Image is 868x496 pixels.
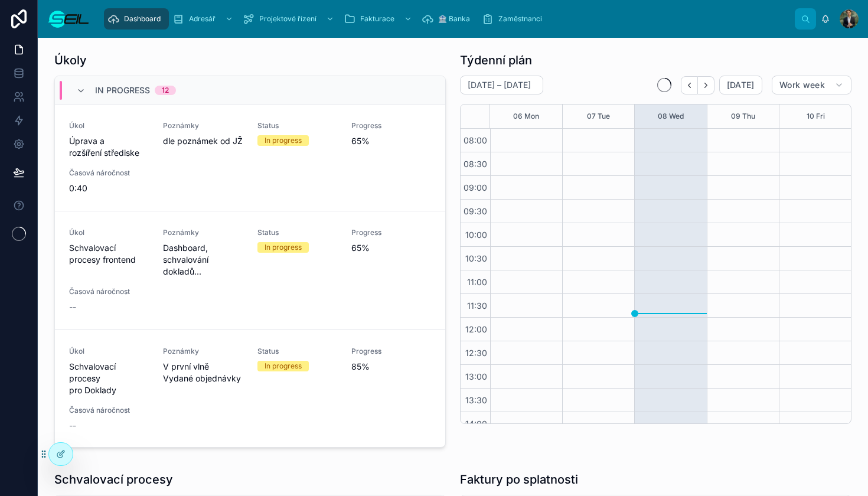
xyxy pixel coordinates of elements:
[462,348,490,358] span: 12:30
[351,121,431,130] span: Progress
[460,52,532,68] h1: Týdenní plán
[462,253,490,263] span: 10:30
[163,121,243,130] span: Poznámky
[719,76,762,94] button: [DATE]
[239,8,340,30] a: Projektové řízení
[513,105,539,128] button: 06 Mon
[461,135,490,145] span: 08:00
[47,9,90,28] img: App logo
[351,135,431,147] span: 65%
[807,105,825,128] button: 10 Fri
[461,182,490,192] span: 09:00
[163,135,243,147] span: dle poznámek od JŽ
[351,347,431,356] span: Progress
[163,361,243,384] span: V první vlně Vydané objednávky
[169,8,239,30] a: Adresář
[462,324,490,334] span: 12:00
[438,14,470,24] span: 🏦 Banka
[779,80,825,90] span: Work week
[257,121,337,130] span: Status
[54,52,87,68] h1: Úkoly
[462,371,490,381] span: 13:00
[468,79,531,91] h2: [DATE] – [DATE]
[340,8,418,30] a: Fakturace
[163,347,243,356] span: Poznámky
[462,419,490,429] span: 14:00
[731,105,755,128] button: 09 Thu
[69,135,149,159] span: Úprava a rozšíření střediske
[257,347,337,356] span: Status
[698,76,714,94] button: Next
[460,471,578,488] h1: Faktury po splatnosti
[257,228,337,237] span: Status
[462,395,490,405] span: 13:30
[163,242,243,278] span: Dashboard, schvalování dokladů...
[351,242,431,254] span: 65%
[351,228,431,237] span: Progress
[55,330,445,449] a: ÚkolSchvalovací procesy pro DokladyPoznámkyV první vlně Vydané objednávkyStatusIn progressProgres...
[95,84,150,96] span: In progress
[189,14,216,24] span: Adresář
[727,80,755,90] span: [DATE]
[461,206,490,216] span: 09:30
[69,420,76,432] span: --
[55,211,445,330] a: ÚkolSchvalovací procesy frontendPoznámkyDashboard, schvalování dokladů...StatusIn progressProgres...
[259,14,316,24] span: Projektové řízení
[55,105,445,211] a: ÚkolÚprava a rozšíření střediskePoznámkydle poznámek od JŽStatusIn progressProgress65%Časová náro...
[265,135,302,146] div: In progress
[461,159,490,169] span: 08:30
[360,14,394,24] span: Fakturace
[351,361,431,373] span: 85%
[99,6,795,32] div: scrollable content
[69,361,149,396] span: Schvalovací procesy pro Doklady
[69,301,76,313] span: --
[69,228,149,237] span: Úkol
[69,121,149,130] span: Úkol
[265,242,302,253] div: In progress
[462,230,490,240] span: 10:00
[163,228,243,237] span: Poznámky
[587,105,610,128] button: 07 Tue
[69,287,149,296] span: Časová náročnost
[54,471,173,488] h1: Schvalovací procesy
[162,86,169,95] div: 12
[418,8,478,30] a: 🏦 Banka
[69,168,149,178] span: Časová náročnost
[464,301,490,311] span: 11:30
[681,76,698,94] button: Back
[124,14,161,24] span: Dashboard
[772,76,851,94] button: Work week
[498,14,542,24] span: Zaměstnanci
[658,105,684,128] button: 08 Wed
[69,182,149,194] span: 0:40
[69,347,149,356] span: Úkol
[104,8,169,30] a: Dashboard
[464,277,490,287] span: 11:00
[265,361,302,371] div: In progress
[69,242,149,266] span: Schvalovací procesy frontend
[478,8,550,30] a: Zaměstnanci
[69,406,149,415] span: Časová náročnost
